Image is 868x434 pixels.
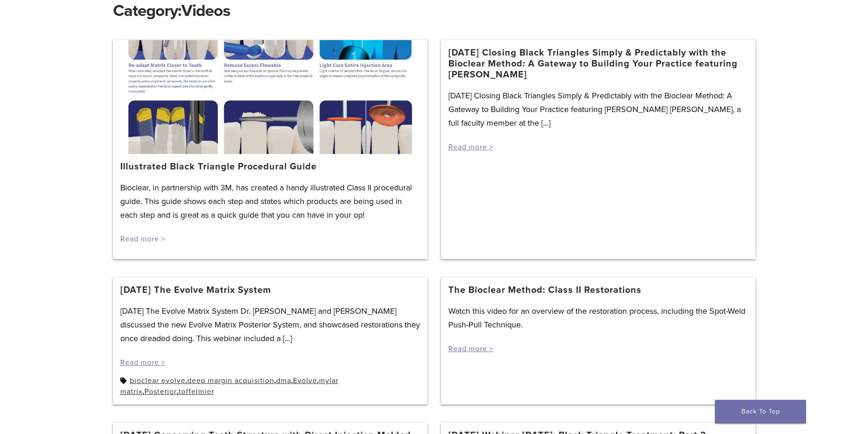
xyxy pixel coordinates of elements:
a: toffelmier [179,387,214,396]
div: , , , , , , [120,375,420,397]
a: Evolve [293,376,317,385]
a: deep margin acquisition [187,376,274,385]
a: mylar matrix [120,376,339,396]
p: [DATE] Closing Black Triangles Simply & Predictably with the Bioclear Method: A Gateway to Buildi... [448,89,748,130]
a: Read more > [120,358,165,367]
a: bioclear evolve [130,376,185,385]
a: Posterior [144,387,177,396]
a: Read more > [448,344,493,353]
span: Videos [181,1,230,20]
a: Illustrated Black Triangle Procedural Guide [120,161,317,172]
a: [DATE] The Evolve Matrix System [120,285,271,296]
a: [DATE] Closing Black Triangles Simply & Predictably with the Bioclear Method: A Gateway to Buildi... [448,47,748,80]
a: Back To Top [715,400,806,424]
p: Bioclear, in partnership with 3M, has created a handy illustrated Class II procedural guide. This... [120,181,420,222]
p: Watch this video for an overview of the restoration process, including the Spot-Weld Push-Pull Te... [448,304,748,332]
a: dma [276,376,291,385]
a: The Bioclear Method: Class II Restorations [448,285,642,296]
a: Read more > [448,143,493,152]
p: [DATE] The Evolve Matrix System Dr. [PERSON_NAME] and [PERSON_NAME] discussed the new Evolve Matr... [120,304,420,345]
a: Read more > [120,235,165,244]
